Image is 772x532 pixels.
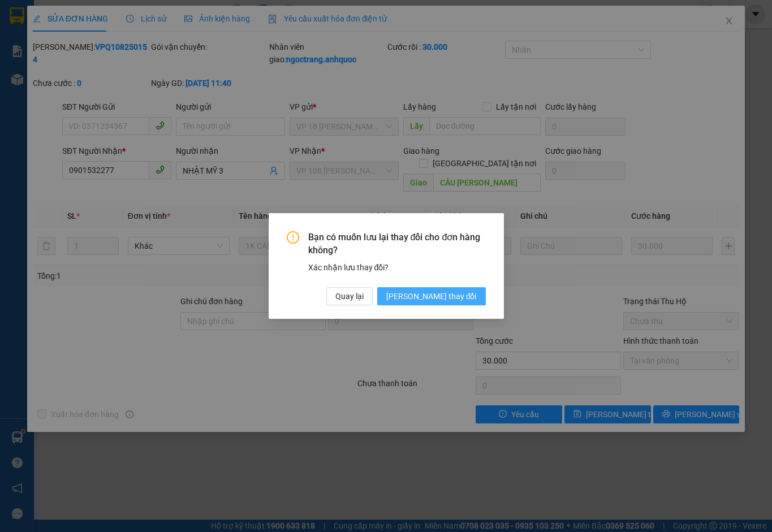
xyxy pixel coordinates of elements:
span: Quay lại [335,290,364,302]
button: Quay lại [326,287,373,305]
div: Xác nhận lưu thay đổi? [308,261,486,274]
span: exclamation-circle [287,231,299,244]
button: [PERSON_NAME] thay đổi [377,287,486,305]
span: Bạn có muốn lưu lại thay đổi cho đơn hàng không? [308,231,486,257]
span: [PERSON_NAME] thay đổi [386,290,477,302]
